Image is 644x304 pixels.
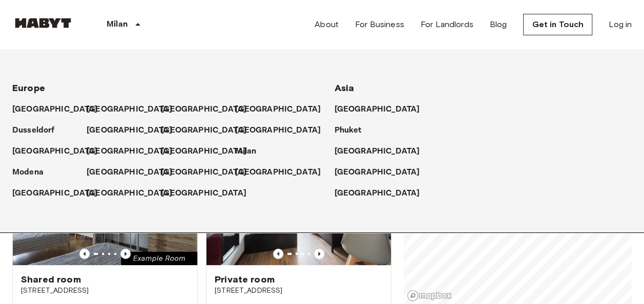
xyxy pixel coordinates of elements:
p: [GEOGRAPHIC_DATA] [335,145,420,158]
p: [GEOGRAPHIC_DATA] [161,187,246,200]
a: [GEOGRAPHIC_DATA] [235,103,331,116]
span: Asia [335,82,355,94]
p: Modena [12,166,44,179]
p: [GEOGRAPHIC_DATA] [335,166,420,179]
p: Dusseldorf [12,124,55,137]
p: [GEOGRAPHIC_DATA] [161,103,246,116]
a: Mapbox logo [407,290,452,301]
a: [GEOGRAPHIC_DATA] [161,103,257,116]
a: [GEOGRAPHIC_DATA] [161,166,257,179]
a: [GEOGRAPHIC_DATA] [12,145,108,158]
a: [GEOGRAPHIC_DATA] [87,166,182,179]
a: Dusseldorf [12,124,65,137]
button: Previous image [273,249,283,259]
a: Log in [609,18,632,31]
a: [GEOGRAPHIC_DATA] [12,103,108,116]
a: [GEOGRAPHIC_DATA] [161,187,257,200]
p: [GEOGRAPHIC_DATA] [161,124,246,137]
p: [GEOGRAPHIC_DATA] [161,145,246,158]
p: [GEOGRAPHIC_DATA] [335,103,420,116]
a: For Business [355,18,404,31]
a: About [315,18,339,31]
p: Phuket [335,124,362,137]
span: Shared room [21,273,81,286]
p: Milan [107,18,128,31]
p: [GEOGRAPHIC_DATA] [87,166,172,179]
a: Milan [235,145,266,158]
a: [GEOGRAPHIC_DATA] [12,187,108,200]
a: [GEOGRAPHIC_DATA] [235,124,331,137]
a: [GEOGRAPHIC_DATA] [87,103,182,116]
a: [GEOGRAPHIC_DATA] [335,145,430,158]
img: Habyt [12,18,74,28]
a: Blog [490,18,507,31]
a: Phuket [335,124,372,137]
a: [GEOGRAPHIC_DATA] [335,166,430,179]
a: [GEOGRAPHIC_DATA] [161,124,257,137]
span: Europe [12,82,45,94]
p: [GEOGRAPHIC_DATA] [87,103,172,116]
a: [GEOGRAPHIC_DATA] [335,103,430,116]
a: Modena [12,166,54,179]
button: Previous image [79,249,90,259]
button: Previous image [314,249,324,259]
a: [GEOGRAPHIC_DATA] [335,187,430,200]
a: [GEOGRAPHIC_DATA] [235,166,331,179]
p: [GEOGRAPHIC_DATA] [235,124,321,137]
p: [GEOGRAPHIC_DATA] [235,166,321,179]
p: Milan [235,145,256,158]
button: Previous image [120,249,131,259]
p: [GEOGRAPHIC_DATA] [12,103,98,116]
a: [GEOGRAPHIC_DATA] [87,145,182,158]
span: Private room [215,273,275,286]
p: [GEOGRAPHIC_DATA] [12,187,98,200]
p: [GEOGRAPHIC_DATA] [87,187,172,200]
span: [STREET_ADDRESS] [215,286,383,296]
p: [GEOGRAPHIC_DATA] [12,145,98,158]
a: [GEOGRAPHIC_DATA] [87,187,182,200]
p: [GEOGRAPHIC_DATA] [161,166,246,179]
span: [STREET_ADDRESS] [21,286,189,296]
a: [GEOGRAPHIC_DATA] [161,145,257,158]
p: [GEOGRAPHIC_DATA] [235,103,321,116]
p: [GEOGRAPHIC_DATA] [87,124,172,137]
p: [GEOGRAPHIC_DATA] [87,145,172,158]
p: [GEOGRAPHIC_DATA] [335,187,420,200]
a: Get in Touch [523,14,592,35]
a: [GEOGRAPHIC_DATA] [87,124,182,137]
a: For Landlords [421,18,473,31]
